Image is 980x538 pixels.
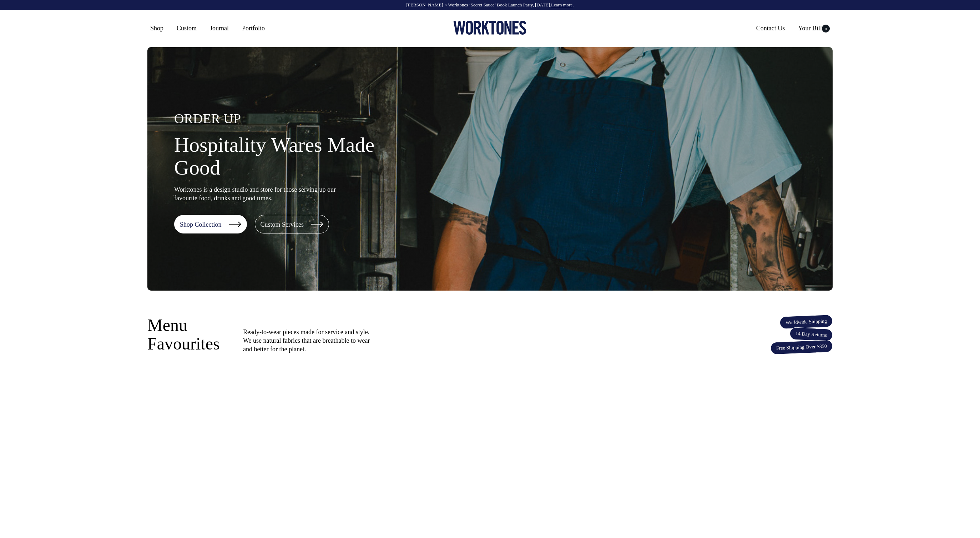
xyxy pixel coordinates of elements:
span: 14 Day Returns [789,327,833,342]
a: Learn more [551,2,572,7]
p: Worktones is a design studio and store for those serving up our favourite food, drinks and good t... [174,185,337,202]
span: Worldwide Shipping [779,315,833,330]
h3: Menu Favourites [147,316,226,354]
a: Shop [147,22,166,35]
p: Ready-to-wear pieces made for service and style. We use natural fabrics that are breathable to we... [243,328,372,353]
span: 0 [822,25,830,32]
h4: ORDER UP [174,111,403,126]
a: Portfolio [239,22,268,35]
a: Your Bill0 [795,22,833,35]
span: Free Shipping Over $350 [770,340,833,355]
a: Custom Services [255,215,329,233]
h1: Hospitality Wares Made Good [174,134,403,179]
a: Contact Us [753,22,788,35]
div: [PERSON_NAME] × Worktones ‘Secret Sauce’ Book Launch Party, [DATE]. . [7,2,973,7]
a: Custom [174,22,199,35]
a: Journal [207,22,232,35]
a: Shop Collection [174,215,247,233]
